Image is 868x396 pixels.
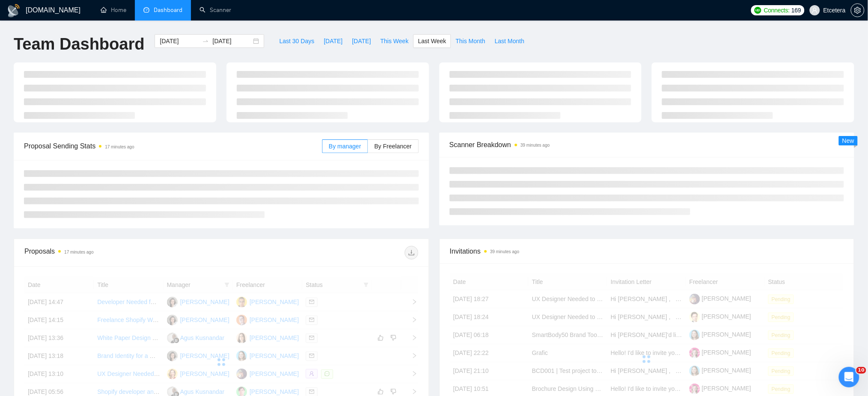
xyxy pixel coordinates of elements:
[24,141,322,151] span: Proposal Sending Stats
[352,36,371,46] span: [DATE]
[450,139,844,150] span: Scanner Breakdown
[451,34,490,48] button: This Month
[418,36,446,46] span: Last Week
[274,34,319,48] button: Last 30 Days
[319,34,347,48] button: [DATE]
[851,7,864,14] span: setting
[279,36,314,46] span: Last 30 Days
[7,4,21,18] img: logo
[202,38,209,44] span: to
[490,34,529,48] button: Last Month
[755,7,761,14] img: upwork-logo.png
[856,367,866,374] span: 10
[450,246,844,257] span: Invitations
[329,143,361,150] span: By manager
[413,34,451,48] button: Last Week
[14,34,144,54] h1: Team Dashboard
[380,36,409,46] span: This Week
[495,36,524,46] span: Last Month
[490,249,519,254] time: 39 minutes ago
[851,3,865,17] button: setting
[347,34,376,48] button: [DATE]
[376,34,413,48] button: This Week
[324,36,343,46] span: [DATE]
[842,137,854,144] span: New
[160,36,199,46] input: Start date
[64,250,93,254] time: 17 minutes ago
[374,143,412,150] span: By Freelancer
[212,36,251,46] input: End date
[24,246,221,260] div: Proposals
[200,6,231,14] a: searchScanner
[456,36,485,46] span: This Month
[105,145,134,149] time: 17 minutes ago
[143,7,149,13] span: dashboard
[851,7,865,14] a: setting
[839,367,859,387] iframe: Intercom live chat
[812,7,818,13] span: user
[202,38,209,44] span: swap-right
[791,6,801,15] span: 169
[521,143,550,148] time: 39 minutes ago
[764,6,790,15] span: Connects:
[154,6,182,14] span: Dashboard
[101,6,126,14] a: homeHome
